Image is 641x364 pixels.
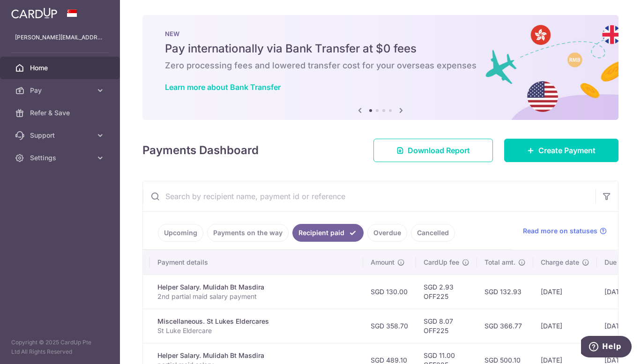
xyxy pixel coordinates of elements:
[538,145,596,156] span: Create Payment
[142,142,259,159] h4: Payments Dashboard
[477,275,533,309] td: SGD 132.93
[408,145,470,156] span: Download Report
[207,224,289,242] a: Payments on the way
[604,258,633,267] span: Due date
[30,86,92,95] span: Pay
[363,309,416,343] td: SGD 358.70
[157,351,356,360] div: Helper Salary. Mulidah Bt Masdira
[411,224,455,242] a: Cancelled
[292,224,364,242] a: Recipient paid
[581,336,632,359] iframe: Opens a widget where you can find more information
[504,139,619,162] a: Create Payment
[150,250,363,275] th: Payment details
[165,60,596,71] h6: Zero processing fees and lowered transfer cost for your overseas expenses
[484,258,515,267] span: Total amt.
[373,139,493,162] a: Download Report
[30,63,92,73] span: Home
[477,309,533,343] td: SGD 366.77
[523,226,597,236] span: Read more on statuses
[371,258,395,267] span: Amount
[165,41,596,56] h5: Pay internationally via Bank Transfer at $0 fees
[533,275,597,309] td: [DATE]
[30,153,92,163] span: Settings
[416,275,477,309] td: SGD 2.93 OFF225
[142,15,619,120] img: Bank transfer banner
[11,7,57,19] img: CardUp
[416,309,477,343] td: SGD 8.07 OFF225
[30,108,92,118] span: Refer & Save
[165,82,281,92] a: Learn more about Bank Transfer
[165,30,596,37] p: NEW
[157,282,356,292] div: Helper Salary. Mulidah Bt Masdira
[158,224,203,242] a: Upcoming
[533,309,597,343] td: [DATE]
[15,33,105,42] p: [PERSON_NAME][EMAIL_ADDRESS][DOMAIN_NAME]
[157,292,356,301] p: 2nd partial maid salary payment
[424,258,459,267] span: CardUp fee
[143,181,596,211] input: Search by recipient name, payment id or reference
[541,258,579,267] span: Charge date
[30,131,92,140] span: Support
[157,326,356,335] p: St Luke Eldercare
[363,275,416,309] td: SGD 130.00
[367,224,407,242] a: Overdue
[523,226,607,236] a: Read more on statuses
[157,317,356,326] div: Miscellaneous. St Lukes Eldercares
